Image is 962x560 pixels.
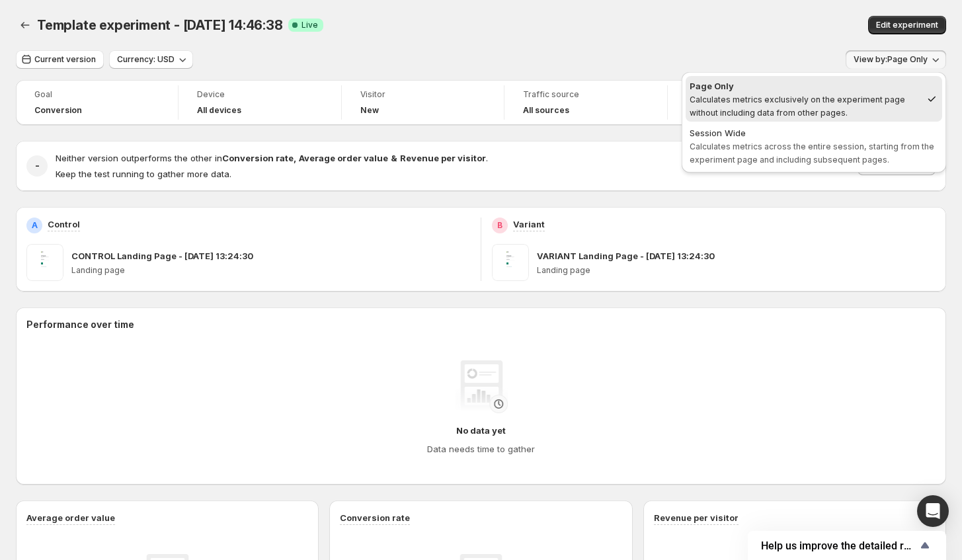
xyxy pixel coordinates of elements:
[197,105,241,116] h4: All devices
[117,54,175,65] span: Currency: USD
[16,16,34,34] button: Back
[56,153,488,163] span: Neither version outperforms the other in .
[294,153,296,163] strong: ,
[360,89,485,100] span: Visitor
[391,153,397,163] strong: &
[360,88,485,117] a: VisitorNew
[690,126,938,140] div: Session Wide
[917,495,949,527] div: Open Intercom Messenger
[537,265,936,276] p: Landing page
[56,169,231,179] span: Keep the test running to gather more data.
[34,88,159,117] a: GoalConversion
[654,511,739,524] h3: Revenue per visitor
[34,54,96,65] span: Current version
[340,511,410,524] h3: Conversion rate
[400,153,486,163] strong: Revenue per visitor
[456,424,506,437] h4: No data yet
[690,141,934,165] span: Calculates metrics across the entire session, starting from the experiment page and including sub...
[513,218,545,231] p: Variant
[523,105,569,116] h4: All sources
[761,540,917,552] span: Help us improve the detailed report for A/B campaigns
[427,442,535,456] h4: Data needs time to gather
[492,244,529,281] img: VARIANT Landing Page - Sep 21, 13:24:30
[523,88,648,117] a: Traffic sourceAll sources
[690,95,905,118] span: Calculates metrics exclusively on the experiment page without including data from other pages.
[197,88,322,117] a: DeviceAll devices
[360,105,379,116] h4: New
[197,89,322,100] span: Device
[301,20,318,30] span: Live
[299,153,388,163] strong: Average order value
[868,16,946,34] button: Edit experiment
[71,265,470,276] p: Landing page
[690,79,921,93] div: Page Only
[37,17,283,33] span: Template experiment - [DATE] 14:46:38
[854,54,928,65] span: View by: Page Only
[846,50,946,69] button: View by:Page Only
[48,218,80,231] p: Control
[26,318,936,331] h2: Performance over time
[71,249,253,262] p: CONTROL Landing Page - [DATE] 13:24:30
[761,538,933,553] button: Show survey - Help us improve the detailed report for A/B campaigns
[222,153,294,163] strong: Conversion rate
[109,50,193,69] button: Currency: USD
[497,220,502,231] h2: B
[26,244,63,281] img: CONTROL Landing Page - Sep 21, 13:24:30
[523,89,648,100] span: Traffic source
[455,360,508,413] img: No data yet
[537,249,715,262] p: VARIANT Landing Page - [DATE] 13:24:30
[34,89,159,100] span: Goal
[16,50,104,69] button: Current version
[34,105,82,116] span: Conversion
[26,511,115,524] h3: Average order value
[32,220,38,231] h2: A
[876,20,938,30] span: Edit experiment
[35,159,40,173] h2: -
